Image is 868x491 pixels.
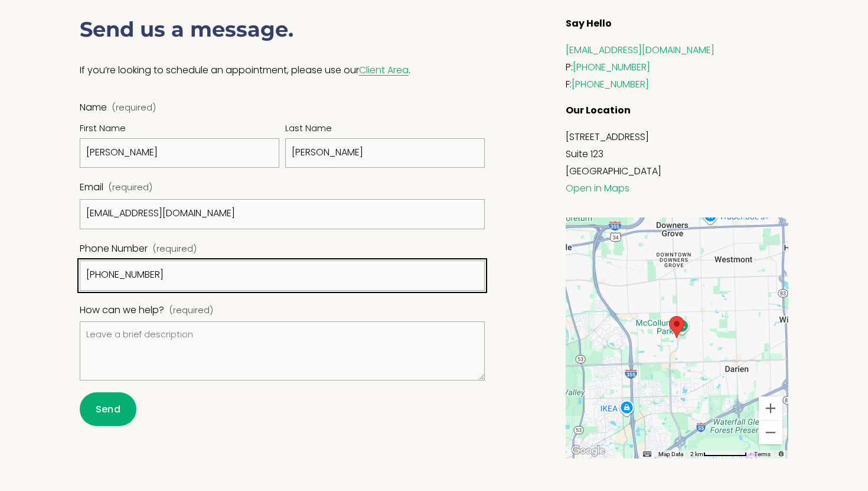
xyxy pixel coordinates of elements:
[566,43,714,58] a: [EMAIL_ADDRESS][DOMAIN_NAME]
[80,303,164,320] span: How can we help?
[569,443,608,459] a: Open this area in Google Maps (opens a new window)
[566,181,629,197] a: Open in Maps
[658,450,683,459] button: Map Data
[80,392,136,426] button: SendSend
[80,100,107,117] span: Name
[754,451,771,457] a: Terms
[573,60,650,76] a: [PHONE_NUMBER]
[80,63,485,80] p: If you’re looking to schedule an appointment, please use our .
[153,246,197,254] span: (required)
[109,181,152,196] span: (required)
[285,122,485,138] div: Last Name
[566,129,788,197] p: [STREET_ADDRESS] Suite 123 [GEOGRAPHIC_DATA]
[566,16,612,32] strong: Say Hello
[80,241,148,258] span: Phone Number
[569,443,608,459] img: Google
[566,103,631,119] strong: Our Location
[687,450,750,459] button: Map Scale: 2 km per 70 pixels
[96,402,120,416] span: Send
[80,16,485,44] h3: Send us a message.
[643,450,651,459] button: Keyboard shortcuts
[759,396,782,420] button: Zoom in
[778,451,785,457] a: Report errors in the road map or imagery to Google
[690,451,703,457] span: 2 km
[759,421,782,444] button: Zoom out
[80,180,103,197] span: Email
[669,316,684,338] div: Quantum Counseling 6912 Main Street Suite 123 Downers Grove, IL, 60516, United States
[80,122,279,138] div: First Name
[566,43,788,93] p: P: F:
[359,63,409,79] a: Client Area
[112,105,156,113] span: (required)
[169,304,213,319] span: (required)
[572,77,649,93] a: [PHONE_NUMBER]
